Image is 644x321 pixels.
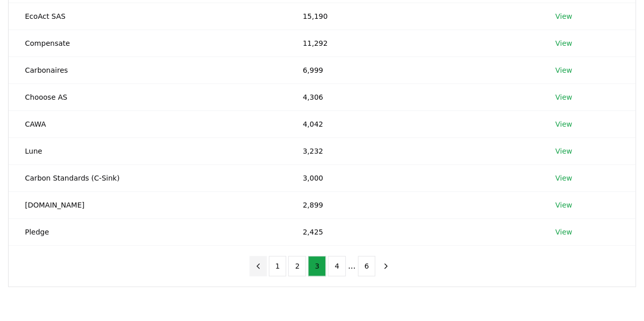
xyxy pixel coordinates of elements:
[555,200,572,210] a: View
[9,30,286,56] td: Compensate
[9,56,286,83] td: Carbonaires
[286,164,539,191] td: 3,000
[555,65,572,75] a: View
[286,218,539,245] td: 2,425
[555,146,572,156] a: View
[9,3,286,30] td: EcoAct SAS
[249,256,267,276] button: previous page
[308,256,326,276] button: 3
[9,137,286,164] td: Lune
[9,110,286,137] td: CAWA
[358,256,376,276] button: 6
[286,137,539,164] td: 3,232
[286,110,539,137] td: 4,042
[286,3,539,30] td: 15,190
[9,164,286,191] td: Carbon Standards (C-Sink)
[555,227,572,237] a: View
[286,56,539,83] td: 6,999
[348,260,355,272] li: ...
[9,191,286,218] td: [DOMAIN_NAME]
[555,38,572,48] a: View
[555,173,572,183] a: View
[9,83,286,110] td: Chooose AS
[286,191,539,218] td: 2,899
[288,256,306,276] button: 2
[555,11,572,21] a: View
[328,256,346,276] button: 4
[286,30,539,56] td: 11,292
[9,218,286,245] td: Pledge
[555,119,572,129] a: View
[269,256,287,276] button: 1
[377,256,395,276] button: next page
[555,92,572,102] a: View
[286,83,539,110] td: 4,306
